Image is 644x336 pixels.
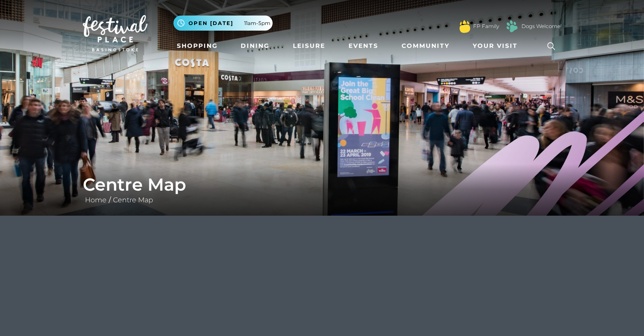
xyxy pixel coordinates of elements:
[473,22,499,30] a: FP Family
[469,38,525,54] a: Your Visit
[173,38,221,54] a: Shopping
[345,38,382,54] a: Events
[521,22,562,30] a: Dogs Welcome!
[398,38,453,54] a: Community
[244,19,270,27] span: 11am-5pm
[237,38,273,54] a: Dining
[473,41,518,50] span: Your Visit
[173,16,273,31] button: Open [DATE] 11am-5pm
[83,196,109,204] a: Home
[76,174,568,205] div: /
[111,196,155,204] a: Centre Map
[188,19,233,27] span: Open [DATE]
[289,38,329,54] a: Leisure
[83,174,562,195] h1: Centre Map
[83,15,148,51] img: Festival Place Logo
